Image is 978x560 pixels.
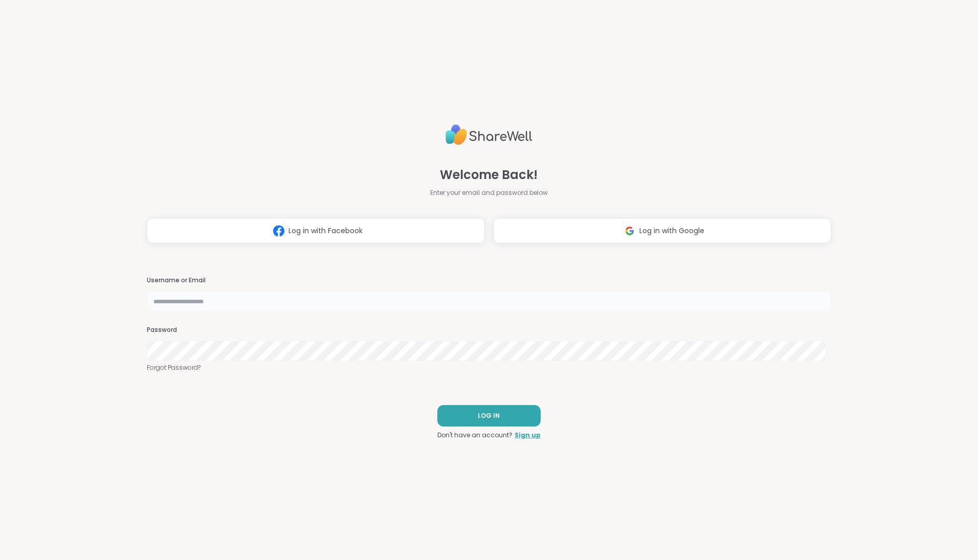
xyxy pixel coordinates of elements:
span: LOG IN [478,411,500,420]
button: Log in with Google [493,218,831,243]
span: Enter your email and password below [430,188,548,197]
button: LOG IN [437,405,541,427]
img: ShareWell Logomark [620,221,639,240]
a: Sign up [515,431,541,440]
span: Welcome Back! [440,166,538,184]
a: Forgot Password? [147,363,831,372]
h3: Password [147,326,831,334]
span: Log in with Facebook [288,226,363,236]
button: Log in with Facebook [147,218,485,243]
span: Log in with Google [639,226,704,236]
h3: Username or Email [147,276,831,285]
img: ShareWell Logomark [269,221,288,240]
span: Don't have an account? [437,431,513,440]
img: ShareWell Logo [446,120,532,149]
